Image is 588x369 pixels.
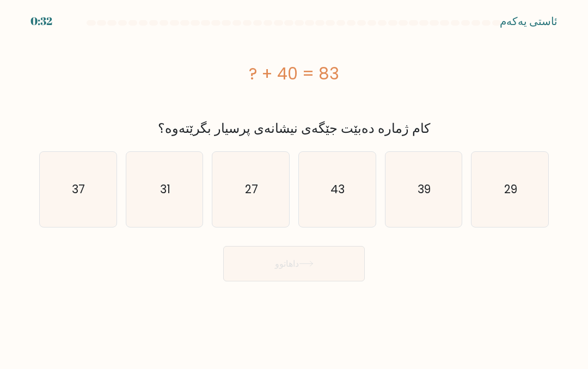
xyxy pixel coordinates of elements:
text: 29 [504,181,517,197]
font: 0:32 [30,14,52,28]
text: 27 [245,181,258,197]
font: ئاستی یەکەم [500,14,558,28]
button: داهاتوو [223,246,365,281]
text: 43 [331,181,345,197]
text: 37 [72,181,85,197]
font: داهاتوو [275,257,299,270]
text: 31 [160,181,170,197]
font: کام ژمارە دەبێت جێگەی نیشانەی پرسیار بگرێتەوە؟ [158,119,430,137]
text: 39 [418,181,431,197]
font: ? + 40 = 83 [249,62,339,85]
